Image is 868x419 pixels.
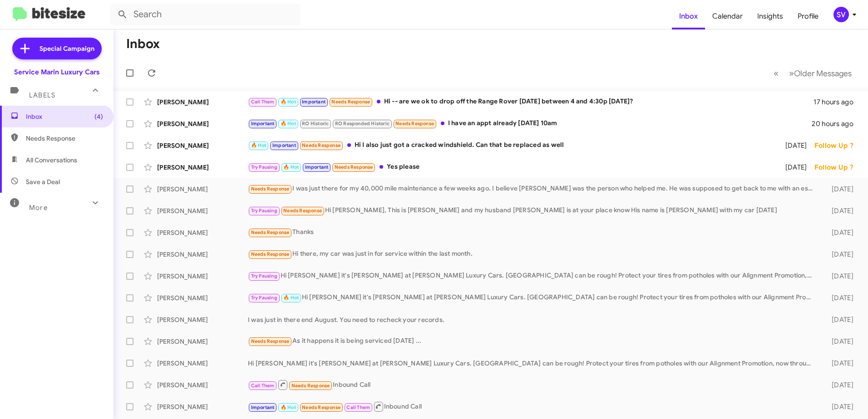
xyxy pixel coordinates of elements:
span: Needs Response [251,338,290,344]
div: Hi I also just got a cracked windshield. Can that be replaced as well [248,140,774,151]
div: [DATE] [817,359,861,368]
span: 🔥 Hot [251,142,266,148]
div: [PERSON_NAME] [157,359,248,368]
div: [DATE] [817,402,861,411]
span: Save a Deal [26,177,60,186]
span: Needs Response [335,164,373,170]
span: Important [305,164,329,170]
div: [DATE] [817,315,861,324]
span: (4) [94,112,103,121]
div: [DATE] [817,206,861,215]
span: Older Messages [794,68,852,78]
div: Hi [PERSON_NAME], This is [PERSON_NAME] and my husband [PERSON_NAME] is at your place know His na... [248,205,817,216]
div: [PERSON_NAME] [157,119,248,128]
div: [PERSON_NAME] [157,250,248,259]
span: Needs Response [302,142,340,148]
div: 17 hours ago [814,97,861,107]
div: [DATE] [817,250,861,259]
div: [PERSON_NAME] [157,337,248,346]
div: I was just in there end August. You need to recheck your records. [248,315,817,324]
button: Previous [768,64,784,83]
span: Important [251,404,275,410]
span: Needs Response [302,404,340,410]
div: [PERSON_NAME] [157,380,248,390]
span: 🔥 Hot [283,164,299,170]
div: [DATE] [817,293,861,302]
span: Labels [29,91,55,99]
span: Important [272,142,296,148]
div: Service Marin Luxury Cars [14,68,100,77]
span: More [29,204,48,212]
div: Inbound Call [248,401,817,412]
div: Hi there, my car was just in for service within the last month. [248,249,817,259]
span: RO Historic [302,121,329,127]
div: Follow Up ? [814,141,861,150]
span: All Conversations [26,156,77,165]
span: Try Pausing [251,208,277,214]
div: [PERSON_NAME] [157,206,248,215]
input: Search [110,4,301,25]
span: Important [251,121,275,127]
span: 🔥 Hot [281,404,296,410]
span: Special Campaign [39,44,94,53]
span: Needs Response [26,134,103,143]
span: Needs Response [251,186,290,192]
span: Call Them [346,404,370,410]
span: RO Responded Historic [335,121,390,127]
span: » [789,68,794,79]
div: Follow Up ? [814,163,861,172]
a: Special Campaign [12,38,102,59]
span: 🔥 Hot [281,121,296,127]
span: Important [302,99,325,105]
div: SV [833,7,849,22]
button: Next [784,64,857,83]
span: 🔥 Hot [283,295,299,301]
a: Profile [790,3,826,29]
span: Needs Response [251,229,290,235]
div: [PERSON_NAME] [157,163,248,172]
div: [PERSON_NAME] [157,228,248,237]
span: Try Pausing [251,295,277,301]
div: Hi -- are we ok to drop off the Range Rover [DATE] between 4 and 4:30p [DATE]? [248,97,814,107]
div: [DATE] [817,272,861,281]
div: Thanks [248,227,817,238]
span: Try Pausing [251,273,277,279]
div: Hi [PERSON_NAME] it's [PERSON_NAME] at [PERSON_NAME] Luxury Cars. [GEOGRAPHIC_DATA] can be rough!... [248,359,817,368]
a: Calendar [705,3,750,29]
span: Inbox [26,112,103,121]
span: Call Them [251,383,275,389]
div: [DATE] [817,380,861,390]
span: Needs Response [331,99,370,105]
span: Needs Response [251,251,290,257]
div: [PERSON_NAME] [157,402,248,411]
button: SV [826,7,858,22]
div: [PERSON_NAME] [157,141,248,150]
div: 20 hours ago [812,119,861,128]
a: Inbox [672,3,705,29]
span: 🔥 Hot [281,99,296,105]
nav: Page navigation example [769,64,857,83]
div: [DATE] [774,141,814,150]
div: I was just there for my 40,000 mile maintenance a few weeks ago. I believe [PERSON_NAME] was the ... [248,184,817,194]
span: Try Pausing [251,164,277,170]
span: Needs Response [291,383,330,389]
h1: Inbox [126,37,160,51]
div: [PERSON_NAME] [157,185,248,194]
div: Hi [PERSON_NAME] it's [PERSON_NAME] at [PERSON_NAME] Luxury Cars. [GEOGRAPHIC_DATA] can be rough!... [248,292,817,303]
div: [DATE] [817,185,861,194]
div: I have an appt already [DATE] 10am [248,118,812,129]
div: [DATE] [817,228,861,237]
span: Needs Response [395,121,434,127]
div: [DATE] [817,337,861,346]
span: « [774,68,779,79]
div: [PERSON_NAME] [157,293,248,302]
div: As it happens it is being serviced [DATE] ... [248,336,817,346]
div: Yes please [248,162,774,172]
div: [PERSON_NAME] [157,97,248,107]
div: Inbound Call [248,379,817,390]
a: Insights [750,3,790,29]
